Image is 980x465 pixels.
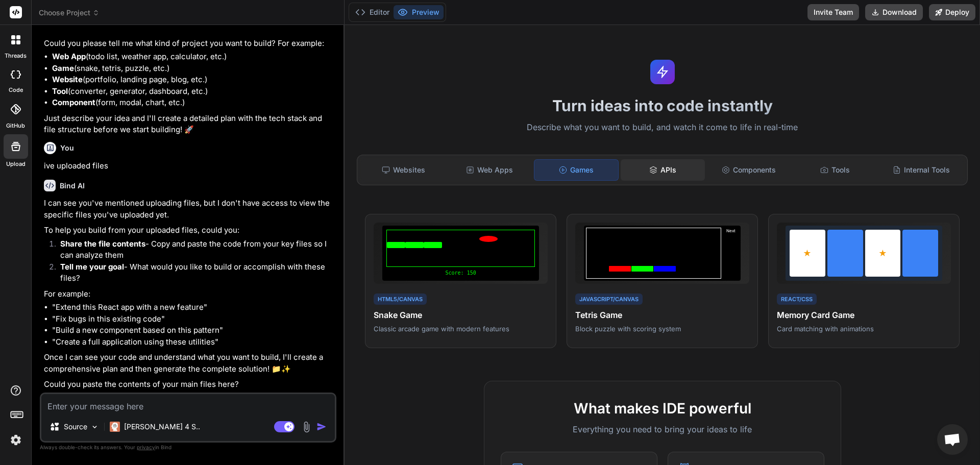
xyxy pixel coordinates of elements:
label: GitHub [6,121,25,130]
h1: Turn ideas into code instantly [351,96,974,115]
li: - What would you like to build or accomplish with these files? [52,261,334,284]
strong: Component [52,97,95,107]
p: Card matching with animations [777,324,951,333]
div: Websites [361,159,446,181]
p: Once I can see your code and understand what you want to build, I'll create a comprehensive plan ... [44,352,334,375]
div: Next [723,228,739,279]
div: HTML5/Canvas [374,293,427,305]
li: "Build a new component based on this pattern" [52,325,334,336]
li: (converter, generator, dashboard, etc.) [52,86,334,97]
p: Describe what you want to build, and watch it come to life in real-time [351,121,974,134]
strong: Web App [52,52,86,61]
button: Editor [351,5,394,19]
h6: Bind AI [60,181,85,191]
p: Just describe your idea and I'll create a detailed plan with the tech stack and file structure be... [44,113,334,136]
strong: Game [52,63,74,73]
li: - Copy and paste the code from your key files so I can analyze them [52,238,334,261]
p: Block puzzle with scoring system [575,324,749,333]
button: Download [865,4,923,20]
label: Upload [6,160,26,168]
div: Score: 150 [386,269,535,277]
img: Pick Models [90,423,99,431]
p: Everything you need to bring your ideas to life [501,423,824,435]
li: "Extend this React app with a new feature" [52,302,334,313]
label: threads [5,52,27,60]
div: Internal Tools [879,159,963,181]
strong: Tell me your goal [60,262,124,272]
span: Choose Project [39,8,100,18]
h4: Snake Game [374,309,548,321]
h2: What makes IDE powerful [501,398,824,419]
img: Claude 4 Sonnet [110,422,120,432]
li: "Create a full application using these utilities" [52,336,334,348]
div: Games [534,159,619,181]
span: privacy [137,444,155,450]
h4: Memory Card Game [777,309,951,321]
a: Open chat [937,424,968,455]
p: Classic arcade game with modern features [374,324,548,333]
div: Tools [793,159,877,181]
li: (portfolio, landing page, blog, etc.) [52,74,334,86]
div: Components [707,159,791,181]
div: APIs [621,159,705,181]
p: Could you please tell me what kind of project you want to build? For example: [44,38,334,50]
h6: You [60,143,74,153]
h4: Tetris Game [575,309,749,321]
p: I can see you've mentioned uploading files, but I don't have access to view the specific files yo... [44,198,334,221]
li: (todo list, weather app, calculator, etc.) [52,51,334,63]
p: Source [64,422,87,432]
div: JavaScript/Canvas [575,293,643,305]
label: code [9,86,23,94]
p: Always double-check its answers. Your in Bind [40,443,336,452]
li: "Fix bugs in this existing code" [52,313,334,325]
p: [PERSON_NAME] 4 S.. [124,422,200,432]
div: Web Apps [448,159,532,181]
p: ive uploaded files [44,160,334,172]
strong: Tool [52,86,68,96]
button: Preview [394,5,444,19]
img: settings [7,431,24,449]
strong: Share the file contents [60,239,145,249]
p: To help you build from your uploaded files, could you: [44,225,334,236]
img: icon [316,422,327,432]
p: For example: [44,288,334,300]
li: (form, modal, chart, etc.) [52,97,334,109]
strong: Website [52,75,83,84]
p: Could you paste the contents of your main files here? [44,379,334,390]
button: Deploy [929,4,975,20]
div: React/CSS [777,293,817,305]
img: attachment [301,421,312,433]
li: (snake, tetris, puzzle, etc.) [52,63,334,75]
button: Invite Team [807,4,859,20]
